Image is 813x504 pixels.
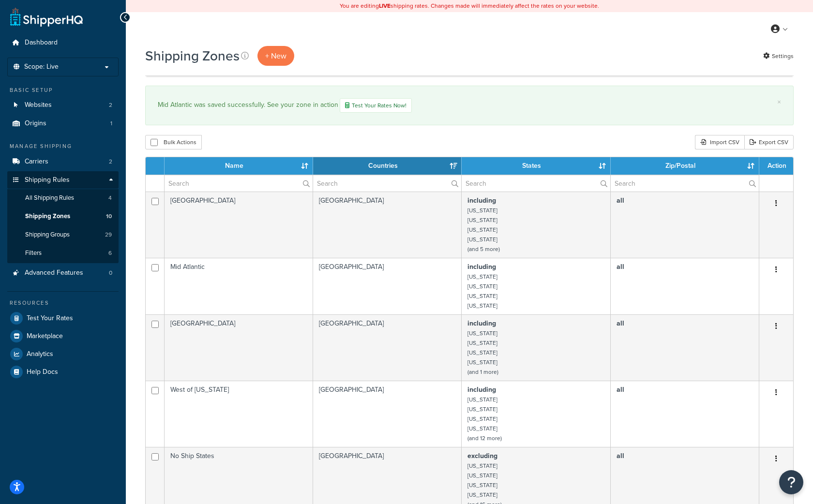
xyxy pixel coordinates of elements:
span: 10 [106,212,112,221]
a: Test Your Rates [7,310,119,327]
small: (and 5 more) [467,245,500,253]
span: 4 [108,194,112,202]
small: (and 1 more) [467,368,498,376]
b: excluding [467,451,497,461]
small: [US_STATE] [467,339,497,347]
a: All Shipping Rules 4 [7,189,119,207]
span: Shipping Zones [25,212,70,221]
small: [US_STATE] [467,292,497,300]
small: [US_STATE] [467,461,497,470]
small: [US_STATE] [467,348,497,357]
small: [US_STATE] [467,481,497,489]
li: Shipping Groups [7,226,119,244]
b: including [467,195,496,206]
span: Dashboard [25,39,58,47]
button: Open Resource Center [779,470,803,494]
span: Advanced Features [25,269,83,277]
b: including [467,262,496,272]
small: [US_STATE] [467,216,497,224]
li: Filters [7,244,119,262]
small: [US_STATE] [467,395,497,404]
a: Dashboard [7,34,119,52]
span: 2 [109,101,112,109]
td: [GEOGRAPHIC_DATA] [313,381,462,447]
td: [GEOGRAPHIC_DATA] [313,258,462,314]
span: Test Your Rates [27,314,73,323]
a: + New [257,46,294,66]
b: including [467,318,496,328]
li: Origins [7,115,119,133]
span: Marketplace [27,332,63,341]
b: all [617,385,624,395]
a: × [777,98,781,106]
a: Export CSV [744,135,794,149]
span: Filters [25,249,42,257]
span: Carriers [25,158,48,166]
input: Search [313,175,461,192]
small: [US_STATE] [467,235,497,244]
td: [GEOGRAPHIC_DATA] [165,314,313,381]
li: Shipping Rules [7,171,119,263]
a: Help Docs [7,363,119,381]
th: Countries: activate to sort column ascending [313,157,462,175]
b: all [617,195,624,206]
a: Shipping Zones 10 [7,208,119,225]
span: Origins [25,119,46,128]
li: Websites [7,96,119,114]
span: Help Docs [27,368,58,376]
a: Filters 6 [7,244,119,262]
a: Websites 2 [7,96,119,114]
a: Analytics [7,345,119,363]
td: West of [US_STATE] [165,381,313,447]
small: [US_STATE] [467,415,497,423]
span: 1 [110,119,112,128]
b: including [467,385,496,395]
div: Import CSV [695,135,744,149]
small: [US_STATE] [467,329,497,338]
td: [GEOGRAPHIC_DATA] [313,192,462,258]
span: Analytics [27,350,53,358]
small: [US_STATE] [467,471,497,480]
input: Search [611,175,759,192]
small: [US_STATE] [467,424,497,433]
small: [US_STATE] [467,225,497,234]
h1: Shipping Zones [145,46,240,65]
th: Name: activate to sort column ascending [165,157,313,175]
a: Carriers 2 [7,153,119,171]
li: Carriers [7,153,119,171]
a: Settings [763,49,794,63]
button: Bulk Actions [145,135,202,149]
small: [US_STATE] [467,206,497,215]
span: Shipping Rules [25,176,70,184]
li: All Shipping Rules [7,189,119,207]
small: [US_STATE] [467,301,497,310]
span: All Shipping Rules [25,194,74,202]
span: 29 [105,231,112,239]
div: Basic Setup [7,86,119,94]
th: Action [759,157,793,175]
b: all [617,318,624,328]
span: Shipping Groups [25,231,70,239]
small: [US_STATE] [467,272,497,281]
span: Scope: Live [24,63,59,71]
input: Search [462,175,610,192]
th: States: activate to sort column ascending [462,157,610,175]
td: Mid Atlantic [165,258,313,314]
a: Advanced Features 0 [7,264,119,282]
td: [GEOGRAPHIC_DATA] [165,192,313,258]
small: [US_STATE] [467,358,497,367]
li: Shipping Zones [7,208,119,225]
small: [US_STATE] [467,490,497,499]
div: Resources [7,299,119,307]
b: all [617,262,624,272]
a: Test Your Rates Now! [340,98,412,113]
span: 2 [109,158,112,166]
a: Shipping Rules [7,171,119,189]
small: [US_STATE] [467,405,497,414]
small: [US_STATE] [467,282,497,291]
td: [GEOGRAPHIC_DATA] [313,314,462,381]
li: Marketplace [7,327,119,345]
